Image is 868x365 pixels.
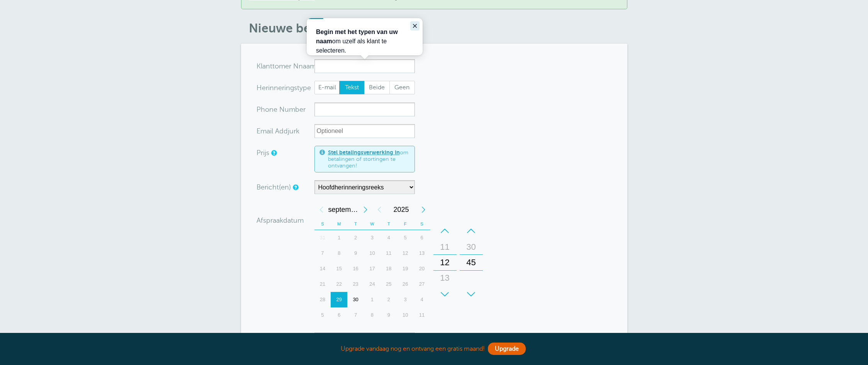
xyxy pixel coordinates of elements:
font: S [321,222,324,226]
div: Vrijdag 10 oktober [397,307,414,323]
font: 27 [419,281,425,287]
font: 12 [403,250,408,256]
div: Woensdag 10 september [364,246,380,261]
div: Maandag 15 september [331,261,347,276]
div: Volgend jaar [416,202,430,217]
font: 6 [420,235,423,240]
font: 8 [371,312,374,318]
div: Donderdag 25 september [380,276,397,292]
div: Zondag 28 september [314,292,331,307]
span: 2025 [386,202,416,217]
div: Woensdag 1 oktober [364,292,380,307]
font: 4 [387,235,390,240]
div: Zondag 21 september [314,276,331,292]
font: mber [289,106,306,113]
div: Dinsdag 30 september [347,292,364,307]
font: Geen [394,84,409,91]
font: 11 [440,242,449,252]
font: 30 [353,297,358,302]
div: Zaterdag 11 oktober [414,307,430,323]
div: Zondag 31 augustus [314,230,331,246]
font: Bericht(en) [256,183,291,191]
font: 2025 [393,206,409,213]
font: 25 [386,281,391,287]
font: 29 [336,297,342,302]
font: 8 [338,250,340,256]
div: Maandag 22 september [331,276,347,292]
font: 14 [320,266,325,271]
div: Dinsdag 16 september [347,261,364,276]
div: Woensdag 17 september [364,261,380,276]
div: Vrijdag 12 september [397,246,414,261]
label: Tekst [339,81,365,95]
a: Stel betalingsverwerking in [328,149,400,155]
div: Uren [433,223,457,302]
font: jurk [288,127,299,135]
font: Ema [256,127,270,135]
font: september [328,206,361,213]
font: 13 [419,250,425,256]
font: naam [299,62,316,70]
font: 20 [419,266,425,271]
div: Dinsdag 9 september [347,246,364,261]
div: Vrijdag 26 september [397,276,414,292]
label: E-mail [314,81,340,95]
font: Pho [256,106,269,113]
div: Vrijdag 5 september [397,230,414,246]
div: Vorig jaar [372,202,386,217]
div: Woensdag 24 september [364,276,380,292]
div: Maandag 1 september [331,230,347,246]
font: 31 [320,235,325,240]
font: W [370,222,374,226]
font: Prijs [256,149,269,157]
div: Maandag 8 september [331,246,347,261]
font: 12 [440,258,449,267]
font: il Add [270,127,288,135]
font: 23 [353,281,358,287]
div: Notulen [460,223,483,302]
font: 9 [354,250,357,256]
font: 2 [387,297,390,302]
label: Beide [364,81,390,95]
font: M [337,222,341,226]
div: Zondag 14 september [314,261,331,276]
font: 18 [386,266,391,271]
font: 7 [354,312,357,318]
font: 3 [371,235,374,240]
font: Beide [369,84,385,91]
a: Een optionele prijs voor de afspraak. Als u een prijs instelt, kunt u een betaallink in uw afspra... [271,150,276,155]
div: Vorige maand [314,202,328,217]
div: Zaterdag 20 september [414,261,430,276]
font: E-mail [318,84,336,91]
div: Woensdag 8 oktober [364,307,380,323]
iframe: gereedschapsinfo [307,18,423,55]
font: 5 [321,312,324,318]
div: Donderdag 2 oktober [380,292,397,307]
div: Maandag 6 oktober [331,307,347,323]
font: Upgrade vandaag nog en ontvang een gratis maand! [341,345,485,352]
div: Donderdag 11 september [380,246,397,261]
font: 45 [466,258,476,267]
font: S [420,222,423,226]
div: Zaterdag 4 oktober [414,292,430,307]
font: 6 [338,312,340,318]
div: Dinsdag 2 september [347,230,364,246]
input: Optioneel [314,124,415,138]
font: 30 [466,242,476,252]
font: 4 [420,297,423,302]
div: Zaterdag 13 september [414,246,430,261]
div: Woensdag 3 september [364,230,380,246]
font: Upgrade [495,345,519,352]
div: Zondag 5 oktober [314,307,331,323]
font: tomer N [272,62,299,70]
font: Herinneringstype [256,84,311,92]
div: Vrijdag 3 oktober [397,292,414,307]
div: Dinsdag 7 oktober [347,307,364,323]
div: Zondag 7 september [314,246,331,261]
div: Volgende maand [358,202,372,217]
font: 13 [440,273,449,283]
